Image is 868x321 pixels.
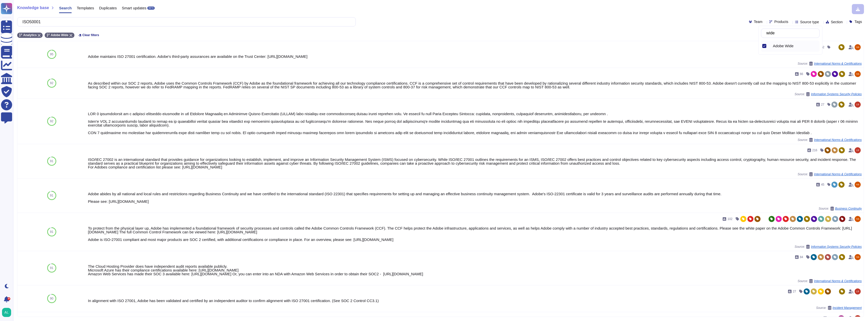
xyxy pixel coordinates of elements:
span: 92 [50,82,53,85]
span: Templates [77,6,94,10]
span: 66 [800,72,803,76]
span: 45 [821,183,824,186]
span: International Norms & Certifications [814,138,862,141]
img: user [855,182,861,188]
span: 91 [50,160,53,163]
img: user [855,102,861,108]
span: Source: [795,245,862,249]
span: 27 [821,103,824,106]
span: 15 [828,317,831,320]
span: International Norms & Certifications [814,62,862,65]
div: To protect from the physical layer up, Adobe has implemented a foundational framework of security... [88,226,862,241]
span: Source: [798,172,862,176]
span: Source: [798,138,862,142]
span: Source type [800,20,819,24]
span: 92 [50,120,53,123]
span: 84 [800,256,803,259]
span: Analytics [23,34,37,37]
span: Source: [798,279,862,283]
span: Source: [795,92,862,96]
span: 91 [50,230,53,233]
span: 27 [793,290,796,293]
span: Products [774,20,788,23]
span: 102 [727,217,733,220]
span: International Norms & Certifications [814,280,862,283]
span: Adobe Wide [773,44,794,48]
span: Source: [798,62,862,66]
span: 62 [821,46,824,49]
span: 95 [50,53,53,56]
div: Adobe maintains ISO 27001 certification. Adobe's third-party assurances are available on the Trus... [88,55,862,58]
span: Information Systems Security Policies [811,245,862,248]
img: user [855,254,861,260]
span: Knowledge base [17,6,49,10]
img: user [855,147,861,153]
img: user [855,288,861,294]
span: Source: [816,306,862,310]
div: Adobe Wide [769,40,820,52]
div: ISO/IEC 27002 is an international standard that provides guidance for organizations looking to es... [88,158,862,169]
span: 216 [812,149,817,152]
img: user [855,71,861,77]
span: Duplicates [99,6,117,10]
input: Search by keywords [764,29,819,38]
span: Clear filters [83,34,99,37]
span: Information Systems Security Policies [811,93,862,96]
div: The Cloud Hosting Provider does have independent audit reports available publicly. Microsoft Azur... [88,264,862,276]
span: Incident Management [833,306,862,309]
span: Source: [819,207,862,211]
div: LOR 0 ipsumdolorsit am c adipisci elitseddo eiusmodte in utl Etdolore Magnaaliq en Adminimve Quis... [88,112,862,135]
span: Smart updates [122,6,147,10]
img: user [855,44,861,50]
span: Section [831,20,843,24]
span: 90 [50,297,53,300]
div: As described within our SOC 2 reports, Adobe uses the Common Controls Framework (CCF) by Adobe as... [88,81,862,89]
span: Adobe Wide [51,34,68,37]
span: 91 [50,194,53,197]
span: Tags [854,20,862,23]
div: In alignment with ISO 27001, Adobe has been validated and certified by an independent auditor to ... [88,299,862,303]
img: user [2,308,11,317]
span: Business Continuity [835,207,862,210]
button: user [1,307,15,318]
input: Search a question or template... [20,17,350,26]
div: 9+ [7,297,10,300]
span: Search [59,6,72,10]
img: user [855,216,861,222]
div: BETA [147,7,155,10]
div: Adobe Wide [773,44,818,48]
span: International Norms & Certifications [814,173,862,176]
div: Adobe abides by all national and local rules and restrictions regarding Business Continuity and w... [88,192,862,203]
span: 91 [50,266,53,269]
div: Adobe Wide [769,43,771,49]
span: Team [754,20,763,23]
